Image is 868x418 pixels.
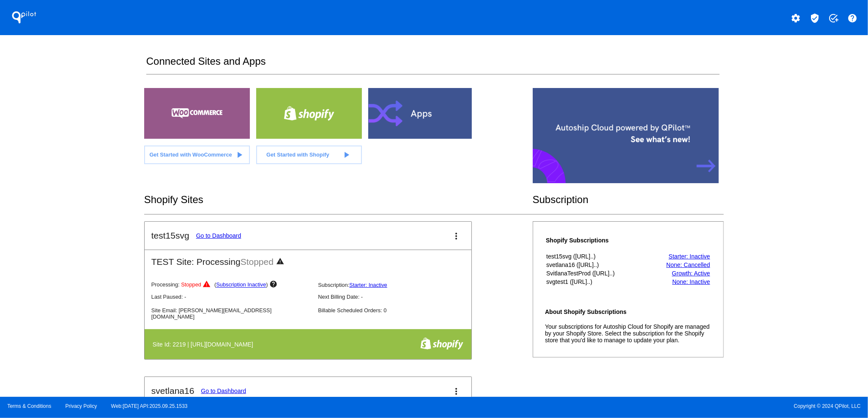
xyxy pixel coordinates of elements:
[144,194,533,206] h2: Shopify Sites
[847,13,857,23] mat-icon: help
[318,282,478,288] p: Subscription:
[546,278,646,286] th: svgtest1 ([URL]..)
[341,150,351,160] mat-icon: play_arrow
[181,282,201,288] span: Stopped
[451,386,461,396] mat-icon: more_vert
[153,341,257,348] h4: Site Id: 2219 | [URL][DOMAIN_NAME]
[546,237,646,244] h4: Shopify Subscriptions
[256,146,362,164] a: Get Started with Shopify
[546,253,646,260] th: test15svg ([URL]..)
[151,280,311,290] p: Processing:
[151,231,189,241] h2: test15svg
[66,403,97,409] a: Privacy Policy
[441,403,861,409] span: Copyright © 2024 QPilot, LLC
[791,13,801,23] mat-icon: settings
[214,282,268,288] span: ( )
[144,146,250,164] a: Get Started with WooCommerce
[7,9,41,26] h1: QPilot
[7,403,51,409] a: Terms & Conditions
[420,337,463,350] img: f8a94bdc-cb89-4d40-bdcd-a0261eff8977
[349,282,387,288] a: Starter: Inactive
[145,250,471,267] h2: TEST Site: Processing
[146,55,720,74] h2: Connected Sites and Apps
[669,253,710,260] a: Starter: Inactive
[451,231,461,241] mat-icon: more_vert
[216,282,266,288] a: Subscription Inactive
[545,308,711,315] h4: About Shopify Subscriptions
[672,270,710,277] a: Growth: Active
[318,307,478,313] p: Billable Scheduled Orders: 0
[810,13,820,23] mat-icon: verified_user
[546,261,646,269] th: svetlana16 ([URL]..)
[151,386,194,396] h2: svetlana16
[545,323,711,344] p: Your subscriptions for Autoship Cloud for Shopify are managed by your Shopify Store. Select the s...
[241,257,274,267] span: Stopped
[318,294,478,300] p: Next Billing Date: -
[276,257,286,267] mat-icon: warning
[672,278,710,285] a: None: Inactive
[234,150,244,160] mat-icon: play_arrow
[828,13,838,23] mat-icon: add_task
[269,280,279,290] mat-icon: help
[666,261,710,268] a: None: Cancelled
[203,280,213,290] mat-icon: warning
[533,194,724,206] h2: Subscription
[266,151,329,158] span: Get Started with Shopify
[111,403,188,409] a: Web:[DATE] API:2025.09.25.1533
[196,232,241,239] a: Go to Dashboard
[201,388,246,394] a: Go to Dashboard
[151,307,311,320] p: Site Email: [PERSON_NAME][EMAIL_ADDRESS][DOMAIN_NAME]
[151,294,311,300] p: Last Paused: -
[149,151,232,158] span: Get Started with WooCommerce
[546,269,646,277] th: SvitlanaTestProd ([URL]..)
